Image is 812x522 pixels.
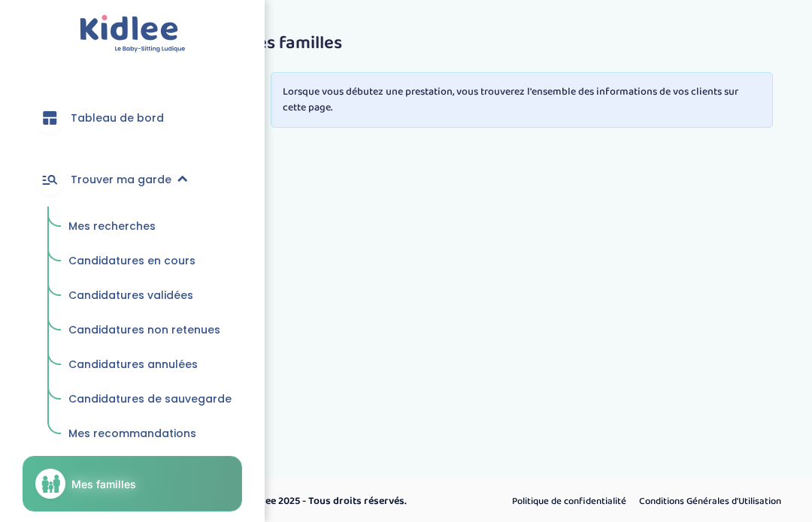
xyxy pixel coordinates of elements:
a: Candidatures annulées [58,351,242,379]
a: Candidatures en cours [58,247,242,276]
font: Mes familles [71,478,136,490]
a: Mes recherches [58,213,242,241]
a: Tableau de bord [23,91,242,145]
font: © Kidlee 2025 - Tous droits réservés. [238,493,407,509]
font: Politique de confidentialité [512,493,626,509]
font: Mes recherches [68,219,156,234]
font: Candidatures non retenues [68,322,220,337]
a: Conditions Générales d'Utilisation [634,492,786,511]
font: Candidatures annulées [68,357,198,372]
font: Conditions Générales d'Utilisation [639,493,781,509]
font: Tableau de bord [71,110,164,125]
font: Candidatures en cours [68,253,195,268]
a: Mes familles [23,456,242,511]
a: Candidatures non retenues [58,316,242,345]
font: Candidatures validées [68,288,193,303]
a: Candidatures de sauvegarde [58,385,242,414]
img: logo.svg [80,15,186,53]
a: Trouver ma garde [23,152,242,207]
a: Politique de confidentialité [507,492,632,511]
font: Mes recommandations [68,426,196,441]
a: Mes recommandations [58,420,242,448]
font: Lorsque vous débutez une prestation, vous trouverez l'ensemble des informations de vos clients su... [283,83,738,116]
a: Candidatures validées [58,282,242,310]
font: Mes familles [243,29,342,58]
font: Candidatures de sauvegarde [68,391,232,406]
font: Trouver ma garde [71,172,171,187]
